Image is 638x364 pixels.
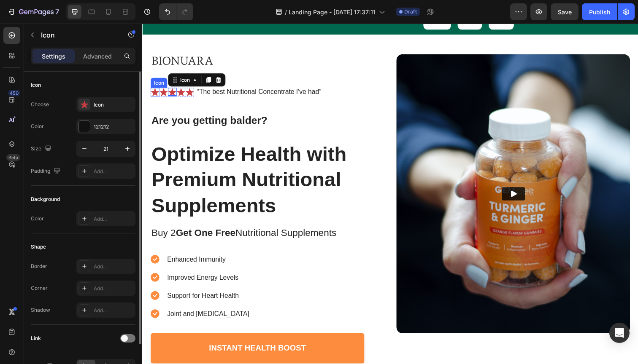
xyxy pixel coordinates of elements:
[83,52,112,61] p: Advanced
[31,262,47,270] div: Border
[142,24,638,364] iframe: Design area
[31,306,50,314] div: Shadow
[55,7,59,17] p: 7
[41,30,113,40] p: Icon
[94,123,133,131] div: 121212
[31,243,46,251] div: Shape
[404,8,417,16] span: Draft
[42,52,65,61] p: Settings
[285,8,287,16] span: /
[558,8,572,16] span: Save
[94,101,133,109] div: Icon
[31,284,48,292] div: Corner
[8,316,227,347] a: Instant Health Boost
[551,3,579,20] button: Save
[94,263,133,270] div: Add...
[94,285,133,292] div: Add...
[31,143,53,155] div: Size
[31,101,49,108] div: Choose
[68,327,167,337] div: Instant Health Boost
[367,167,391,181] button: Play
[31,215,44,222] div: Color
[31,166,62,177] div: Padding
[31,335,41,342] div: Link
[589,8,610,16] div: Publish
[260,32,498,316] img: Alt image
[94,168,133,175] div: Add...
[582,3,617,20] button: Publish
[609,323,630,343] div: Open Intercom Messenger
[8,90,20,96] div: 450
[31,81,41,89] div: Icon
[94,307,133,314] div: Add...
[94,215,133,223] div: Add...
[31,195,60,203] div: Background
[289,8,376,16] span: Landing Page - [DATE] 17:37:11
[6,154,20,161] div: Beta
[31,123,44,130] div: Color
[159,3,193,20] div: Undo/Redo
[3,3,63,20] button: 7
